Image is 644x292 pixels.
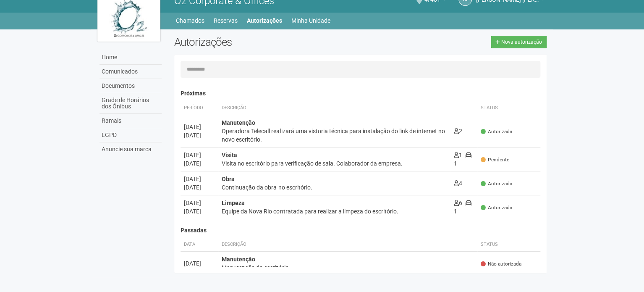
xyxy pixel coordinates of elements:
th: Data [181,238,218,252]
h4: Passadas [181,227,540,234]
a: LGPD [99,128,162,142]
a: Chamados [176,15,204,26]
span: 4 [454,180,462,187]
strong: Manutenção [222,119,255,126]
span: Nova autorização [501,39,542,45]
span: Autorizada [481,180,512,187]
div: [DATE] [184,131,215,139]
th: Descrição [218,101,450,115]
div: [DATE] [184,259,215,268]
div: [DATE] [184,199,215,207]
span: 1 [454,152,471,167]
strong: Obra [222,176,235,182]
a: Autorizações [247,15,282,26]
th: Descrição [218,238,477,252]
a: Anuncie sua marca [99,142,162,156]
div: Equipe da Nova Rio contratada para realizar a limpeza do escritório. [222,207,447,216]
div: [DATE] [184,183,215,192]
span: Autorizada [481,128,512,135]
a: Minha Unidade [291,15,330,26]
div: [DATE] [184,159,215,168]
th: Status [477,238,540,252]
div: Operadora Telecall realizará uma vistoria técnica para instalação do link de internet no novo esc... [222,127,447,144]
span: Pendente [481,156,509,163]
strong: Manutenção [222,256,255,263]
div: Continuação da obra no escritório. [222,183,447,192]
h4: Próximas [181,90,540,97]
span: 1 [454,200,471,215]
a: Nova autorização [491,36,547,48]
h2: Autorizações [174,36,354,48]
div: [DATE] [184,151,215,159]
a: Ramais [99,114,162,128]
span: Autorizada [481,204,512,211]
th: Status [477,101,540,115]
div: [DATE] [184,175,215,183]
a: Home [99,50,162,65]
a: Grade de Horários dos Ônibus [99,93,162,114]
a: Comunicados [99,65,162,79]
div: Manutenção do escritório. [222,263,474,272]
div: [DATE] [184,207,215,216]
span: 1 [454,152,462,158]
strong: Limpeza [222,200,245,206]
span: Não autorizada [481,260,521,268]
a: Documentos [99,79,162,93]
a: Reservas [214,15,238,26]
div: [DATE] [184,123,215,131]
th: Período [181,101,218,115]
span: 6 [454,200,462,206]
div: Visita no escritório para verificação de sala. Colaborador da empresa. [222,159,447,168]
strong: Visita [222,152,237,158]
span: 2 [454,128,462,134]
